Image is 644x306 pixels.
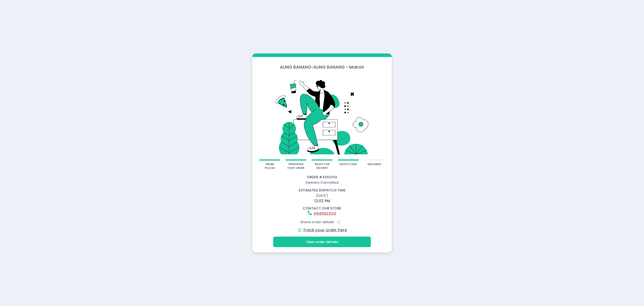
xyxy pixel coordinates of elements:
span: 12:02 PM [314,198,330,204]
button: View order details [273,237,371,247]
div: ALING BANANG - ALING BANANG - Makati [252,64,392,70]
div: ready for delivery [313,162,331,170]
div: estimated dispatch time [253,188,391,193]
div: preparing your order [287,162,305,170]
div: contact our store [253,206,391,211]
div: Share order details [253,217,391,227]
div: Order # 2X5O0G [253,175,391,180]
div: order placed [261,162,279,170]
a: 09165623120 [314,211,336,216]
div: dispatched [340,162,357,166]
a: Track your order here [303,227,347,233]
div: [DATE] [250,188,394,204]
div: delivered [368,162,381,166]
div: Delivery Cancelled [253,180,391,185]
img: talkie [259,74,385,160]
